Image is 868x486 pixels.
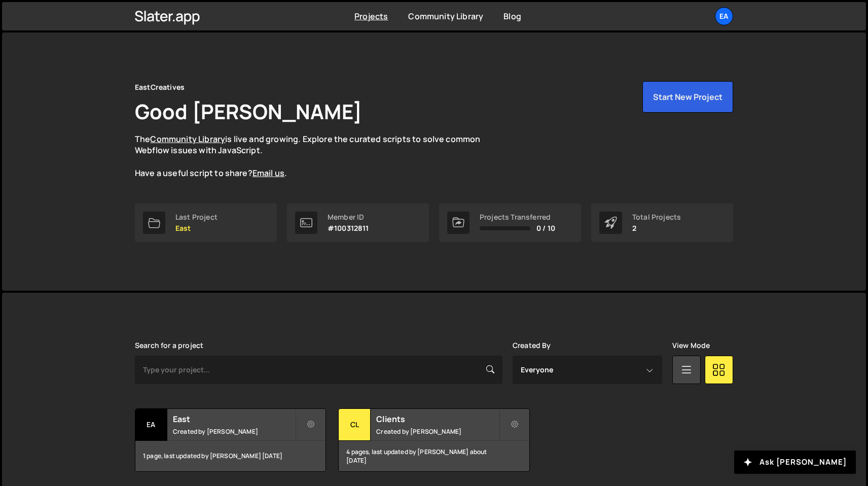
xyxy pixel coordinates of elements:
[715,7,733,25] a: Ea
[135,81,185,93] div: EastCreatives
[135,409,167,441] div: Ea
[632,213,681,221] div: Total Projects
[328,213,369,221] div: Member ID
[173,427,295,436] small: Created by [PERSON_NAME]
[135,97,362,125] h1: Good [PERSON_NAME]
[354,11,388,22] a: Projects
[376,413,498,425] h2: Clients
[173,413,295,425] h2: East
[642,81,733,113] button: Start New Project
[135,203,277,242] a: Last Project East
[135,356,502,384] input: Type your project...
[536,224,555,232] span: 0 / 10
[376,427,498,436] small: Created by [PERSON_NAME]
[408,11,483,22] a: Community Library
[150,133,225,145] a: Community Library
[175,224,218,232] p: East
[338,408,529,472] a: Cl Clients Created by [PERSON_NAME] 4 pages, last updated by [PERSON_NAME] about [DATE]
[734,450,856,474] button: Ask [PERSON_NAME]
[339,441,529,471] div: 4 pages, last updated by [PERSON_NAME] about [DATE]
[480,213,555,221] div: Projects Transferred
[135,133,500,179] p: The is live and growing. Explore the curated scripts to solve common Webflow issues with JavaScri...
[135,408,326,472] a: Ea East Created by [PERSON_NAME] 1 page, last updated by [PERSON_NAME] [DATE]
[252,167,284,179] a: Email us
[672,341,710,350] label: View Mode
[135,441,325,471] div: 1 page, last updated by [PERSON_NAME] [DATE]
[175,213,218,221] div: Last Project
[632,224,681,232] p: 2
[513,341,551,350] label: Created By
[503,11,521,22] a: Blog
[135,341,203,350] label: Search for a project
[339,409,371,441] div: Cl
[328,224,369,232] p: #100312811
